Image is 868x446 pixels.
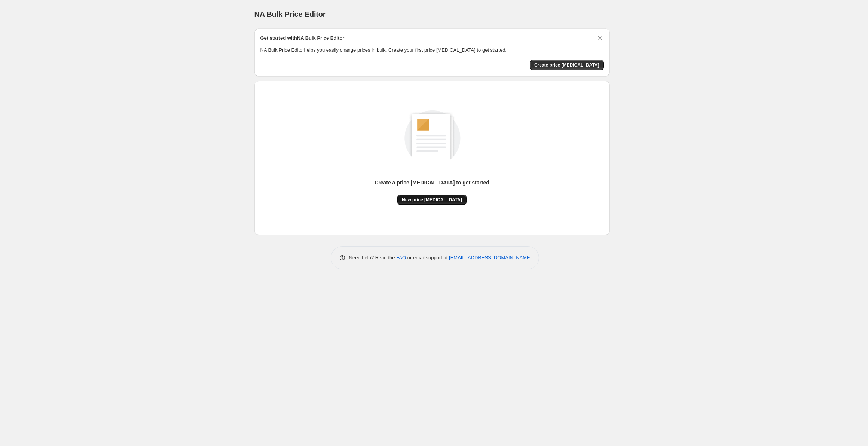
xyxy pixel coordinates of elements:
[260,46,604,54] p: NA Bulk Price Editor helps you easily change prices in bulk. Create your first price [MEDICAL_DAT...
[349,255,397,260] span: Need help? Read the
[449,255,531,260] a: [EMAIL_ADDRESS][DOMAIN_NAME]
[375,179,489,186] p: Create a price [MEDICAL_DATA] to get started
[406,255,449,260] span: or email support at
[260,34,345,42] h2: Get started with NA Bulk Price Editor
[397,195,467,205] button: New price [MEDICAL_DATA]
[402,197,462,203] span: New price [MEDICAL_DATA]
[254,10,326,18] span: NA Bulk Price Editor
[596,34,604,42] button: Dismiss card
[534,62,599,68] span: Create price [MEDICAL_DATA]
[396,255,406,260] a: FAQ
[530,60,604,70] button: Create price change job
